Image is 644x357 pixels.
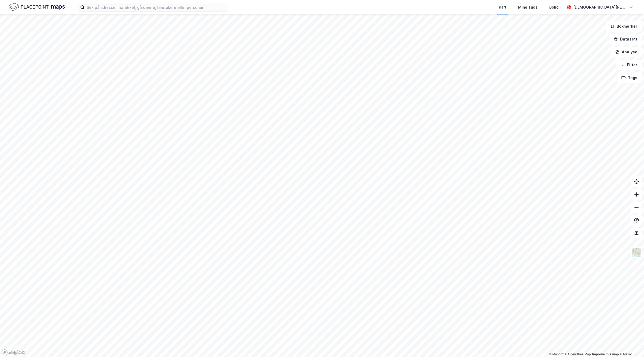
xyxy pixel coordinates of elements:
button: Filter [616,60,642,70]
div: Kart [499,4,506,10]
div: Mine Tags [518,4,537,10]
a: Mapbox [549,352,564,356]
a: Mapbox homepage [2,349,25,355]
button: Datasett [609,34,642,45]
button: Tags [617,72,642,83]
iframe: Chat Widget [617,331,644,357]
a: Improve this map [592,352,619,356]
div: [DEMOGRAPHIC_DATA][PERSON_NAME] [573,4,627,10]
div: Bolig [549,4,559,10]
img: logo.f888ab2527a4732fd821a326f86c7f29.svg [9,2,65,12]
img: Z [631,247,642,257]
button: Bokmerker [606,21,642,32]
a: OpenStreetMap [565,352,591,356]
button: Analyse [611,47,642,57]
input: Søk på adresse, matrikkel, gårdeiere, leietakere eller personer [85,3,228,11]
